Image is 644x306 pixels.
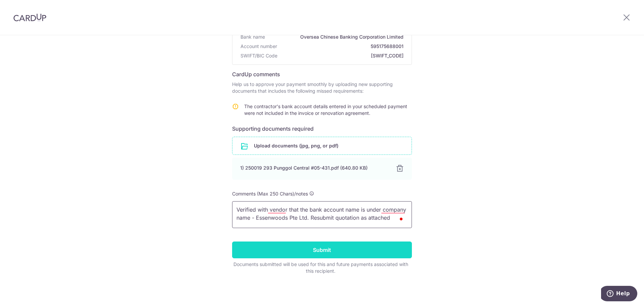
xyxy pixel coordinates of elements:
[232,70,412,78] h6: CardUp comments
[280,43,404,50] span: 595175688001
[232,261,409,274] div: Documents submitted will be used for this and future payments associated with this recipient.
[240,43,277,50] span: Account number
[240,52,277,59] span: SWIFT/BIC Code
[232,125,412,133] h6: Supporting documents required
[601,286,637,303] iframe: Opens a widget where you can find more information
[280,52,404,59] span: [SWIFT_CODE]
[268,34,404,40] span: Oversea Chinese Banking Corporation Limited
[232,201,412,228] textarea: To enrich screen reader interactions, please activate Accessibility in Grammarly extension settings
[13,13,46,21] img: CardUp
[232,191,308,196] span: Comments (Max 250 Chars)/notes
[232,242,412,258] input: Submit
[232,137,412,155] div: Upload documents (jpg, png, or pdf)
[240,165,388,171] div: 1) 250019 293 Punggol Central #05-431.pdf (640.80 KB)
[244,103,407,116] span: The contractor's bank account details entered in your scheduled payment were not included in the ...
[232,81,412,94] p: Help us to approve your payment smoothly by uploading new supporting documents that includes the ...
[240,34,265,40] span: Bank name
